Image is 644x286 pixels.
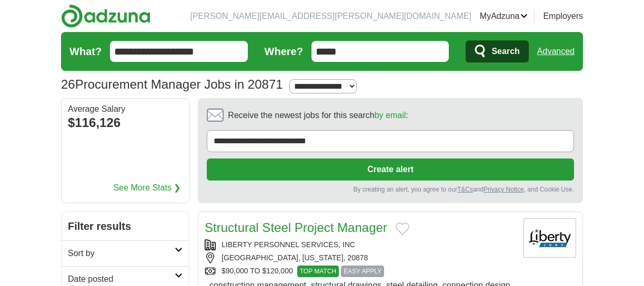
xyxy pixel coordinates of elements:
[543,10,583,23] a: Employers
[61,75,75,94] span: 26
[61,4,150,28] img: Adzuna logo
[341,266,384,277] span: EASY APPLY
[61,77,283,91] h1: Procurement Manager Jobs in 20871
[297,266,339,277] span: TOP MATCH
[68,247,175,260] h2: Sort by
[190,10,471,23] li: [PERSON_NAME][EMAIL_ADDRESS][PERSON_NAME][DOMAIN_NAME]
[114,182,181,194] a: See More Stats ❯
[69,44,102,59] label: What?
[207,185,574,194] div: By creating an alert, you agree to our and , and Cookie Use.
[524,218,576,258] img: Liberty Personnel Services logo
[207,158,574,181] button: Create alert
[466,40,528,62] button: Search
[205,266,515,277] div: $90,000 TO $120,000
[457,186,473,193] a: T&Cs
[228,109,408,122] span: Receive the newest jobs for this search :
[205,252,515,263] div: [GEOGRAPHIC_DATA], [US_STATE], 20878
[537,41,575,62] a: Advanced
[491,41,519,62] span: Search
[68,105,183,113] div: Average Salary
[265,44,303,59] label: Where?
[396,223,409,235] button: Add to favorite jobs
[375,111,406,120] a: by email
[480,10,528,23] a: MyAdzuna
[205,220,387,235] a: Structural Steel Project Manager
[68,273,175,285] h2: Date posted
[222,240,355,249] a: LIBERTY PERSONNEL SERVICES, INC
[484,186,524,193] a: Privacy Notice
[68,113,183,132] div: $116,126
[62,240,189,266] a: Sort by
[62,212,189,240] h2: Filter results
